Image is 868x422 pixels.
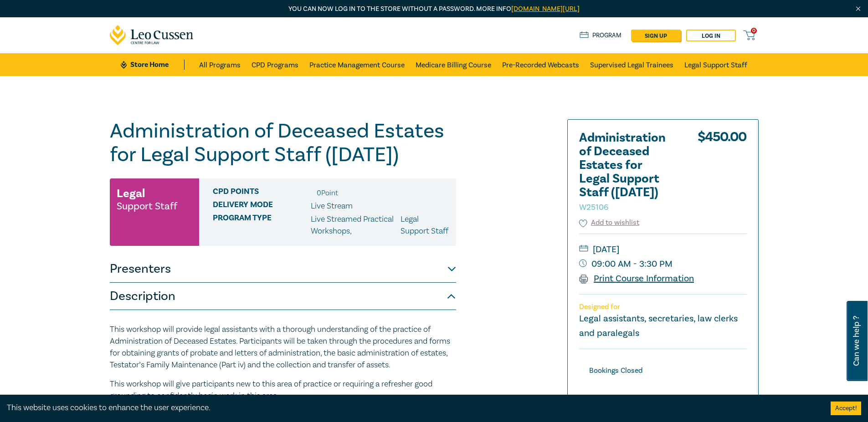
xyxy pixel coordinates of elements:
button: Add to wishlist [579,218,640,228]
a: Legal Support Staff [684,53,747,76]
a: All Programs [199,53,241,76]
a: Pre-Recorded Webcasts [502,53,579,76]
img: Close [854,5,862,13]
span: Delivery Mode [213,200,311,212]
a: Medicare Billing Course [416,53,491,76]
a: Supervised Legal Trainees [590,53,673,76]
span: Live Stream [311,201,353,211]
a: sign up [631,30,681,41]
li: 0 Point [317,187,338,199]
span: Can we help ? [852,306,861,376]
p: This workshop will provide legal assistants with a thorough understanding of the practice of Admi... [110,324,456,371]
h2: Administration of Deceased Estates for Legal Support Staff ([DATE]) [579,131,679,213]
button: Accept cookies [831,402,861,415]
div: $ 450.00 [698,131,747,218]
small: 09:00 AM - 3:30 PM [579,257,747,271]
small: W25106 [579,202,608,213]
div: Bookings Closed [579,365,652,377]
p: Legal Support Staff [401,214,449,237]
button: Description [110,283,456,310]
p: This workshop will give participants new to this area of practice or requiring a refresher good g... [110,378,456,402]
div: This website uses cookies to enhance the user experience. [7,402,817,414]
span: Program type [213,214,311,237]
p: Live Streamed Practical Workshops , [311,214,401,237]
a: [DOMAIN_NAME][URL] [511,5,580,13]
a: Practice Management Course [309,53,405,76]
span: CPD Points [213,187,311,199]
a: Program [580,31,622,41]
a: Store Home [121,60,184,70]
small: Legal assistants, secretaries, law clerks and paralegals [579,313,738,339]
a: Log in [686,30,736,41]
small: Support Staff [117,202,177,211]
h3: Legal [117,185,145,202]
button: Presenters [110,255,456,283]
p: Designed for [579,303,747,311]
h1: Administration of Deceased Estates for Legal Support Staff ([DATE]) [110,119,456,167]
p: You can now log in to the store without a password. More info [110,4,759,14]
a: Print Course Information [579,273,694,285]
a: CPD Programs [252,53,298,76]
small: [DATE] [579,242,747,257]
span: 0 [751,28,757,34]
